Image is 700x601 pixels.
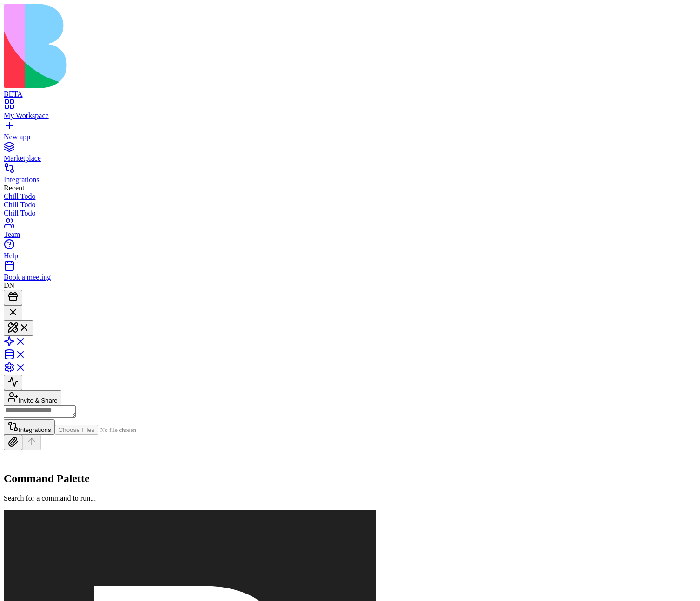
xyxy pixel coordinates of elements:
[4,90,696,98] div: BETA
[4,273,696,281] div: Book a meeting
[4,265,696,281] a: Book a meeting
[4,184,24,192] span: Recent
[4,222,696,239] a: Team
[4,167,696,184] a: Integrations
[4,176,696,184] div: Integrations
[4,209,696,217] a: Chill Todo
[4,281,14,289] span: DN
[4,201,696,209] a: Chill Todo
[4,133,696,141] div: New app
[4,154,696,163] div: Marketplace
[4,124,696,141] a: New app
[4,494,696,503] p: Search for a command to run...
[4,192,696,201] a: Chill Todo
[4,472,696,485] h2: Command Palette
[4,243,696,260] a: Help
[4,82,696,98] a: BETA
[4,103,696,120] a: My Workspace
[4,252,696,260] div: Help
[4,4,377,88] img: logo
[4,390,61,405] button: Invite & Share
[4,419,55,435] button: Integrations
[4,230,696,239] div: Team
[4,111,696,120] div: My Workspace
[4,146,696,163] a: Marketplace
